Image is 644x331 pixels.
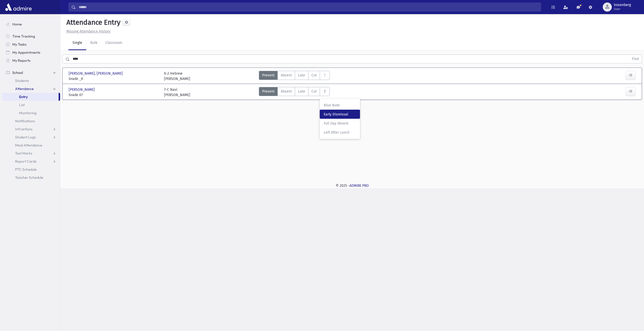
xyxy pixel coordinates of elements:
span: Entry [19,95,28,99]
a: Entry [2,93,59,101]
a: Home [2,20,60,28]
span: User [614,7,631,11]
span: Attendance [15,86,34,91]
a: Report Cards [2,157,60,165]
div: 7-C Navi [PERSON_NAME] [164,87,190,98]
span: Grade _K [69,76,159,81]
span: Late [298,89,305,94]
img: AdmirePro [4,2,33,12]
span: lrosenberg [614,3,631,7]
a: Test Marks [2,149,60,157]
a: Students [2,77,60,85]
span: Students [15,78,29,83]
a: Infractions [2,125,60,133]
a: Meal Attendance [2,141,60,149]
a: Bulk [86,36,101,50]
span: Test Marks [15,151,32,156]
a: Monitoring [2,109,60,117]
span: Student Logs [15,135,36,139]
span: Left After Lunch [324,130,356,135]
div: AttTypes [259,87,330,98]
div: K-2 Hebrew [PERSON_NAME] [164,71,190,81]
span: Notifications [15,119,35,123]
span: [PERSON_NAME] [69,87,96,92]
input: Search [76,3,541,12]
span: Teacher Schedule [15,175,43,180]
span: Present [262,73,274,78]
span: Infractions [15,127,32,131]
span: My Tasks [12,42,26,47]
span: Meal Attendance [15,143,42,147]
a: List [2,101,60,109]
div: AttTypes [259,71,330,81]
a: Time Tracking [2,32,60,40]
span: PTC Schedule [15,167,37,172]
a: My Tasks [2,40,60,48]
span: School [12,70,23,75]
span: Absent [281,73,292,78]
span: Early Dismissal [324,112,356,117]
a: My Appointments [2,48,60,56]
a: Classroom [101,36,126,50]
u: Missing Attendance History [66,29,110,34]
span: Report Cards [15,159,36,164]
button: Find [629,55,642,63]
a: Student Logs [2,133,60,141]
a: Missing Attendance History [64,29,110,34]
span: Cut [311,89,317,94]
span: Present [262,89,274,94]
span: Monitoring [19,111,36,115]
a: My Reports [2,56,60,65]
span: Time Tracking [12,34,35,39]
span: Cut [311,73,317,78]
span: Grade 07 [69,92,159,98]
a: School [2,69,60,77]
span: Blue Note [324,103,356,108]
a: PTC Schedule [2,165,60,173]
a: Single [68,36,86,50]
div: © 2025 - [68,183,636,188]
h5: Attendance Entry [64,18,120,27]
a: Notifications [2,117,60,125]
span: Late [298,73,305,78]
a: ADMIRE PRO [349,184,369,188]
span: List [19,103,25,107]
span: [PERSON_NAME], [PERSON_NAME] [69,71,124,76]
a: Teacher Schedule [2,173,60,182]
a: Attendance [2,85,60,93]
span: My Appointments [12,50,40,55]
span: Full Day Absent [324,121,356,126]
span: Home [12,22,22,26]
span: Absent [281,89,292,94]
span: My Reports [12,58,30,63]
